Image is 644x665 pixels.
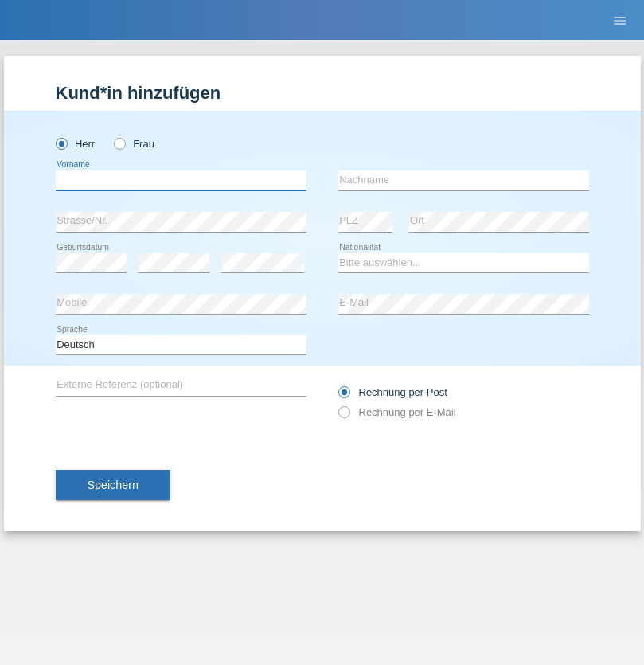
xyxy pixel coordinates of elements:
input: Frau [114,138,124,148]
input: Rechnung per Post [338,386,349,406]
input: Rechnung per E-Mail [338,406,349,426]
span: Speichern [88,479,139,491]
label: Rechnung per Post [338,386,447,398]
h1: Kund*in hinzufügen [56,83,589,103]
input: Herr [56,138,66,148]
button: Speichern [56,470,170,500]
label: Herr [56,138,96,150]
label: Frau [114,138,154,150]
a: menu [604,15,636,25]
label: Rechnung per E-Mail [338,406,456,418]
i: menu [612,13,628,29]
